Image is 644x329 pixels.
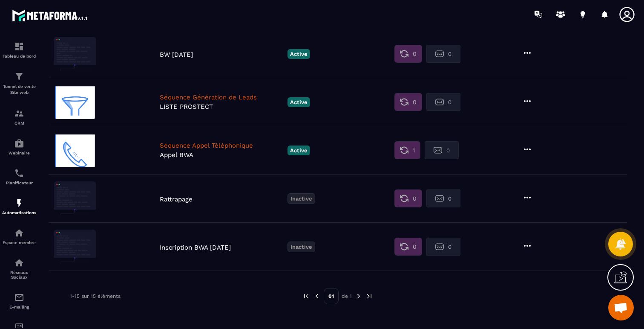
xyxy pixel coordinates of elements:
p: de 1 [342,293,352,300]
a: automationsautomationsAutomatisations [2,192,36,221]
img: first stat [400,242,408,251]
p: Séquence Génération de Leads [160,93,283,101]
img: automations [14,198,24,208]
img: automations [14,228,24,238]
img: second stat [435,49,444,58]
button: 0 [425,141,459,159]
p: Appel BWA [160,151,283,159]
p: Séquence Appel Téléphonique [160,142,283,149]
button: 0 [426,45,460,63]
button: 0 [394,189,422,207]
span: 0 [446,147,450,154]
p: Webinaire [2,151,36,155]
img: automation-background [54,37,96,71]
img: formation [14,41,24,52]
img: email [14,292,24,303]
img: formation [14,71,24,82]
a: automationsautomationsWebinaire [2,132,36,162]
a: emailemailE-mailing [2,286,36,316]
a: formationformationCRM [2,102,36,132]
img: second stat [435,98,444,106]
img: second stat [434,146,442,154]
p: Inscription BWA [DATE] [160,244,283,251]
p: 1-15 sur 15 éléments [70,293,121,299]
p: Planificateur [2,181,36,185]
a: formationformationTunnel de vente Site web [2,65,36,102]
img: second stat [435,242,444,251]
span: 0 [413,194,417,203]
span: 0 [413,242,417,251]
img: scheduler [14,168,24,178]
button: 0 [426,189,460,207]
p: Tableau de bord [2,54,36,58]
span: 0 [448,244,451,250]
img: automation-background [54,181,96,215]
img: first stat [400,194,408,203]
span: 0 [413,98,417,106]
img: prev [302,292,310,300]
span: 1 [413,146,415,154]
p: LISTE PROSTECT [160,103,283,111]
p: Espace membre [2,240,36,245]
p: Inactive [287,242,315,252]
img: automation-background [54,230,96,264]
img: logo [12,8,89,23]
img: second stat [435,194,444,203]
img: first stat [400,146,408,154]
a: automationsautomationsEspace membre [2,221,36,251]
button: 0 [426,93,460,111]
p: Réseaux Sociaux [2,270,36,280]
button: 1 [394,141,420,159]
p: BW [DATE] [160,51,283,58]
button: 0 [394,93,422,111]
span: 0 [448,99,451,105]
img: automations [14,138,24,148]
img: formation [14,108,24,119]
p: Rattrapage [160,195,283,203]
img: automation-background [54,133,96,167]
img: social-network [14,258,24,268]
img: prev [313,292,321,300]
span: 0 [448,51,451,57]
p: Active [287,146,310,155]
a: schedulerschedulerPlanificateur [2,162,36,192]
p: 01 [324,288,339,304]
img: automation-background [54,85,96,119]
img: next [365,292,373,300]
span: 0 [448,195,451,202]
p: Active [287,97,310,107]
a: formationformationTableau de bord [2,35,36,65]
p: Tunnel de vente Site web [2,84,36,96]
img: first stat [400,98,408,106]
div: Ouvrir le chat [608,295,634,320]
p: Automatisations [2,210,36,215]
button: 0 [426,238,460,256]
a: social-networksocial-networkRéseaux Sociaux [2,251,36,286]
p: Active [287,49,310,59]
button: 0 [394,238,422,256]
img: first stat [400,49,408,58]
span: 0 [413,49,417,58]
img: next [355,292,362,300]
p: CRM [2,121,36,125]
p: Inactive [287,193,315,204]
button: 0 [394,45,422,63]
p: E-mailing [2,305,36,309]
